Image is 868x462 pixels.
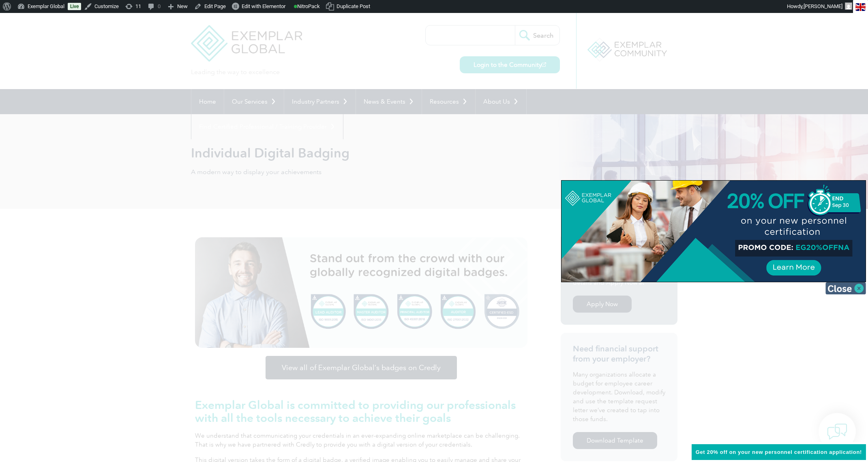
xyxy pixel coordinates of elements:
[804,3,842,9] span: [PERSON_NAME]
[855,3,866,11] img: en
[242,3,285,9] span: Edit with Elementor
[825,282,866,294] img: Close
[68,3,81,10] a: Live
[696,449,862,455] span: Get 20% off on your new personnel certification application!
